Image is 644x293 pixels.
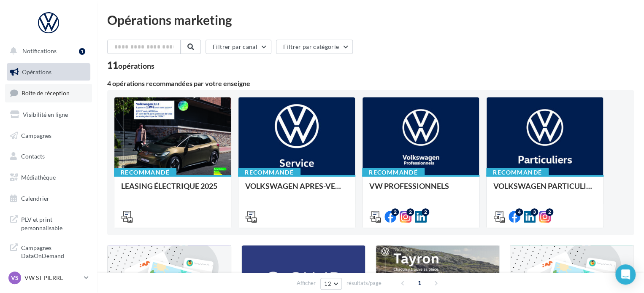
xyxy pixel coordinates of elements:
[23,111,68,118] span: Visibilité en ligne
[320,278,342,290] button: 12
[5,169,92,186] a: Médiathèque
[5,127,92,145] a: Campagnes
[5,239,92,263] a: Campagnes DataOnDemand
[362,168,425,177] div: Recommandé
[5,210,92,235] a: PLV et print personnalisable
[107,61,154,70] div: 11
[121,182,224,199] div: LEASING ÉLECTRIQUE 2025
[21,214,87,232] span: PLV et print personnalisable
[107,80,634,87] div: 4 opérations recommandées par votre enseigne
[5,106,92,124] a: Visibilité en ligne
[391,208,399,216] div: 2
[22,89,70,97] span: Boîte de réception
[245,182,348,199] div: VOLKSWAGEN APRES-VENTE
[107,13,634,26] div: Opérations marketing
[21,174,56,181] span: Médiathèque
[369,182,472,199] div: VW PROFESSIONNELS
[11,274,19,282] span: VS
[21,195,49,202] span: Calendrier
[515,208,523,216] div: 4
[297,279,316,287] span: Afficher
[114,168,176,177] div: Recommandé
[238,168,300,177] div: Recommandé
[406,208,414,216] div: 2
[422,208,429,216] div: 2
[486,168,549,177] div: Recommandé
[276,40,353,54] button: Filtrer par catégorie
[5,84,92,102] a: Boîte de réception
[22,47,57,54] span: Notifications
[5,42,89,60] button: Notifications 1
[493,182,596,199] div: VOLKSWAGEN PARTICULIER
[22,68,51,75] span: Opérations
[5,148,92,165] a: Contacts
[5,190,92,207] a: Calendrier
[21,153,45,160] span: Contacts
[24,274,81,282] p: VW ST PIERRE
[546,208,553,216] div: 2
[324,280,331,287] span: 12
[615,264,636,285] div: Open Intercom Messenger
[530,208,538,216] div: 3
[118,62,154,70] div: opérations
[206,40,271,54] button: Filtrer par canal
[7,270,90,286] a: VS VW ST PIERRE
[5,63,92,81] a: Opérations
[413,276,426,290] span: 1
[346,279,382,287] span: résultats/page
[21,132,51,139] span: Campagnes
[79,48,85,55] div: 1
[21,242,87,260] span: Campagnes DataOnDemand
